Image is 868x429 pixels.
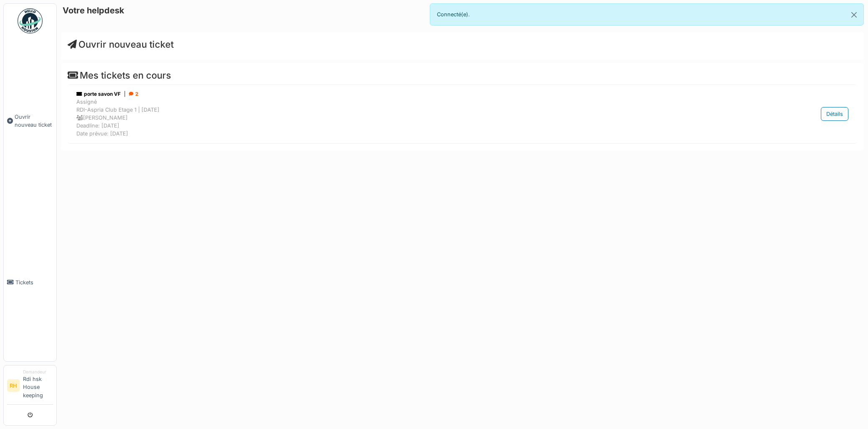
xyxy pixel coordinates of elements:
div: Demandeur [23,369,53,375]
a: RH DemandeurRdi hsk House keeping [7,369,53,405]
a: Ouvrir nouveau ticket [4,38,56,204]
h4: Mes tickets en cours [68,70,857,81]
a: Tickets [4,204,56,361]
a: Ouvrir nouveau ticket [68,39,174,50]
div: Connecté(e). [430,3,864,26]
div: Assigné RDI-Aspria Club Etage 1 | [DATE] [PERSON_NAME] Deadline: [DATE] Date prévue: [DATE] [76,98,739,138]
img: Badge_color-CXgf-gQk.svg [18,8,43,33]
a: porte savon VF| 2 AssignéRDI-Aspria Club Etage 1 | [DATE] [PERSON_NAME]Deadline: [DATE]Date prévu... [74,88,850,140]
span: | [124,90,126,98]
li: Rdi hsk House keeping [23,369,53,403]
div: Détails [821,107,848,121]
h6: Votre helpdesk [63,5,124,15]
button: Close [845,4,863,26]
span: Ouvrir nouveau ticket [15,113,53,129]
div: porte savon VF [76,90,739,98]
li: RH [7,379,20,392]
div: 2 [129,90,139,98]
span: Tickets [15,278,53,286]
